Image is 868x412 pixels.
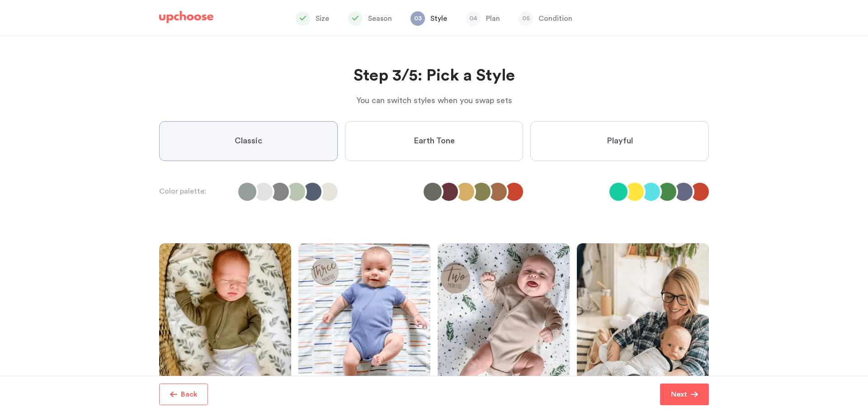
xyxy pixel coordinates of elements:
span: Earth Tone [414,136,455,147]
p: Season [368,13,392,24]
p: Condition [538,13,572,24]
button: Back [159,384,208,405]
span: 04 [466,11,481,26]
span: 03 [410,11,425,26]
button: Next [660,384,709,405]
span: Playful [607,136,633,147]
h2: Step 3/5: Pick a Style [159,65,709,87]
span: 05 [519,11,533,26]
p: Next [671,389,687,400]
img: UpChoose [159,11,213,24]
p: Style [430,13,447,24]
span: Classic [235,136,262,147]
p: Plan [486,13,500,24]
p: Back [181,389,198,400]
p: Size [316,13,329,24]
span: You can switch styles when you swap sets [356,96,512,104]
a: UpChoose [159,11,213,28]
